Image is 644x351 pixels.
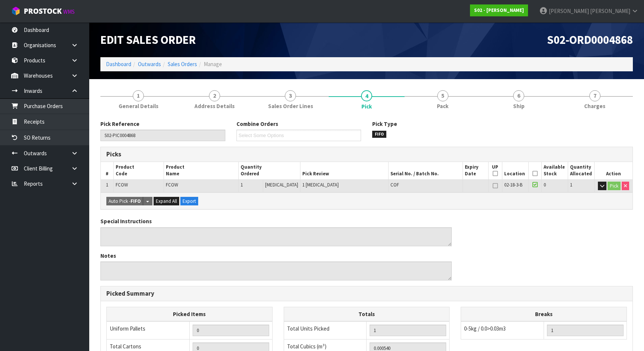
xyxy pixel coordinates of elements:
[502,162,528,179] th: Location
[180,197,198,206] button: Export
[488,162,502,179] th: UP
[541,162,568,179] th: Available Stock
[100,32,196,47] span: Edit Sales Order
[209,90,220,101] span: 2
[302,182,339,188] span: 1 [MEDICAL_DATA]
[470,4,528,16] a: S02 - [PERSON_NAME]
[154,197,179,206] button: Expand All
[513,90,524,101] span: 6
[241,182,243,188] span: 1
[100,252,116,260] label: Notes
[106,197,143,206] button: Auto Pick -FIFO
[372,120,397,128] label: Pick Type
[106,290,627,297] h3: Picked Summary
[504,182,522,188] span: 02-18-3-B
[568,162,594,179] th: Quantity Allocated
[156,198,177,204] span: Expand All
[101,162,113,179] th: #
[265,182,298,188] span: [MEDICAL_DATA]
[131,198,141,204] strong: FIFO
[194,102,235,110] span: Address Details
[584,102,605,110] span: Charges
[24,6,62,16] span: ProStock
[464,325,506,332] span: 0-5kg / 0.0>0.03m3
[608,182,621,191] button: Pick
[106,151,361,158] h3: Picks
[300,162,389,179] th: Pick Review
[106,61,131,68] a: Dashboard
[268,102,313,110] span: Sales Order Lines
[284,321,367,339] td: Total Units Picked
[100,217,152,225] label: Special Instructions
[570,182,572,188] span: 1
[204,61,222,68] span: Manage
[389,162,463,179] th: Serial No. / Batch No.
[547,32,633,47] span: S02-ORD0004868
[513,102,525,110] span: Ship
[544,182,546,188] span: 0
[549,7,589,14] span: [PERSON_NAME]
[474,7,524,13] strong: S02 - [PERSON_NAME]
[107,321,190,339] td: Uniform Pallets
[113,162,164,179] th: Product Code
[437,102,448,110] span: Pack
[461,307,627,321] th: Breaks
[437,90,448,101] span: 5
[133,90,144,101] span: 1
[361,90,372,101] span: 4
[166,182,178,188] span: FCOW
[138,61,161,68] a: Outwards
[106,182,108,188] span: 1
[238,162,300,179] th: Quantity Ordered
[193,325,269,336] input: UNIFORM P LINES
[11,6,20,16] img: cube-alt.png
[63,8,75,15] small: WMS
[119,102,158,110] span: General Details
[285,90,296,101] span: 3
[595,162,632,179] th: Action
[116,182,128,188] span: FCOW
[107,307,273,321] th: Picked Items
[164,162,239,179] th: Product Name
[284,307,450,321] th: Totals
[589,90,600,101] span: 7
[168,61,197,68] a: Sales Orders
[361,103,372,110] span: Pick
[590,7,630,14] span: [PERSON_NAME]
[372,131,386,138] span: FIFO
[100,120,139,128] label: Pick Reference
[236,120,278,128] label: Combine Orders
[463,162,488,179] th: Expiry Date
[390,182,399,188] span: COF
